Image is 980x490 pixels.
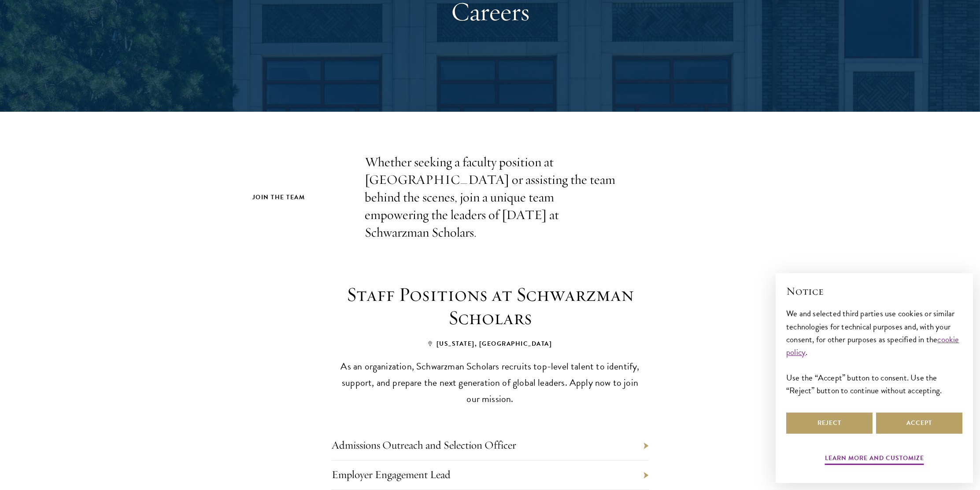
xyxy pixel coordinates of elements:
a: Employer Engagement Lead [332,468,451,481]
button: Learn more and customize [825,453,924,466]
button: Reject [786,413,873,434]
h2: Notice [786,284,962,299]
h3: Staff Positions at Schwarzman Scholars [327,283,653,329]
span: [US_STATE], [GEOGRAPHIC_DATA] [428,339,552,348]
h2: Join the Team [252,192,347,203]
p: As an organization, Schwarzman Scholars recruits top-level talent to identify, support, and prepa... [338,358,642,407]
button: Accept [876,413,962,434]
p: Whether seeking a faculty position at [GEOGRAPHIC_DATA] or assisting the team behind the scenes, ... [365,154,616,241]
a: cookie policy [786,333,959,358]
a: Admissions Outreach and Selection Officer [332,438,516,452]
div: We and selected third parties use cookies or similar technologies for technical purposes and, wit... [786,307,962,396]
